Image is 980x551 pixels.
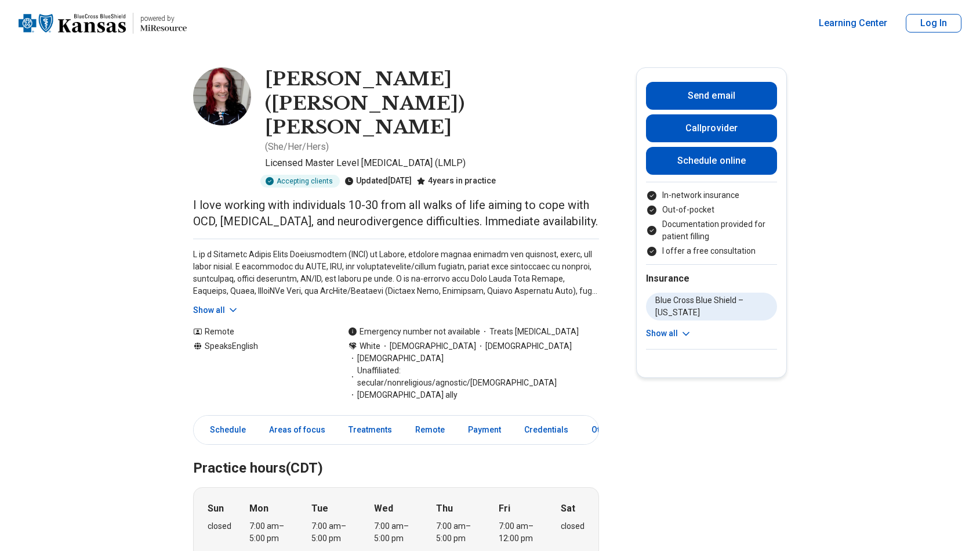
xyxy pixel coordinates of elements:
[517,418,575,442] a: Credentials
[348,352,444,365] span: [DEMOGRAPHIC_DATA]
[344,175,412,188] div: Updated [DATE]
[348,389,458,401] span: [DEMOGRAPHIC_DATA] ally
[193,249,599,297] p: L ip d Sitametc Adipis Elits Doeiusmodtem (INCI) ut Labore, etdolore magnaa enimadm ven quisnost,...
[360,340,380,352] span: White
[646,327,692,340] button: Show all
[193,326,325,338] div: Remote
[416,175,496,188] div: 4 years in practice
[193,304,239,316] button: Show all
[646,245,777,257] li: I offer a free consultation
[461,418,508,442] a: Payment
[262,418,332,442] a: Areas of focus
[646,218,777,243] li: Documentation provided for patient filling
[906,14,961,33] button: Log In
[193,431,599,478] h2: Practice hours (CDT)
[140,14,187,23] p: powered by
[249,520,294,545] div: 7:00 am – 5:00 pm
[196,418,253,442] a: Schedule
[19,5,187,42] a: Home page
[265,156,599,170] p: Licensed Master Level [MEDICAL_DATA] (LMLP)
[819,16,887,30] a: Learning Center
[646,114,777,142] button: Callprovider
[646,204,777,216] li: Out-of-pocket
[480,326,579,338] span: Treats [MEDICAL_DATA]
[374,502,393,516] strong: Wed
[311,502,328,516] strong: Tue
[249,502,268,516] strong: Mon
[646,189,777,257] ul: Payment options
[311,520,356,545] div: 7:00 am – 5:00 pm
[436,520,481,545] div: 7:00 am – 5:00 pm
[561,520,585,532] div: closed
[193,340,325,401] div: Speaks English
[208,502,224,516] strong: Sun
[646,189,777,201] li: In-network insurance
[646,147,777,175] a: Schedule online
[476,340,572,352] span: [DEMOGRAPHIC_DATA]
[408,418,452,442] a: Remote
[436,502,453,516] strong: Thu
[646,82,777,110] button: Send email
[585,418,626,442] a: Other
[265,140,329,154] p: ( She/Her/Hers )
[646,272,777,286] h2: Insurance
[561,502,575,516] strong: Sat
[260,175,340,188] div: Accepting clients
[193,197,599,229] p: I love working with individuals 10-30 from all walks of life aiming to cope with OCD, [MEDICAL_DA...
[342,418,399,442] a: Treatments
[380,340,476,352] span: [DEMOGRAPHIC_DATA]
[208,520,231,532] div: closed
[348,326,480,338] div: Emergency number not available
[374,520,419,545] div: 7:00 am – 5:00 pm
[265,67,599,140] h1: [PERSON_NAME] ([PERSON_NAME]) [PERSON_NAME]
[499,502,510,516] strong: Fri
[348,365,599,389] span: Unaffiliated: secular/nonreligious/agnostic/[DEMOGRAPHIC_DATA]
[646,293,777,320] li: Blue Cross Blue Shield – [US_STATE]
[499,520,543,545] div: 7:00 am – 12:00 pm
[193,67,251,125] img: Shayna Dunn, Licensed Master Level Psychologist (LMLP)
